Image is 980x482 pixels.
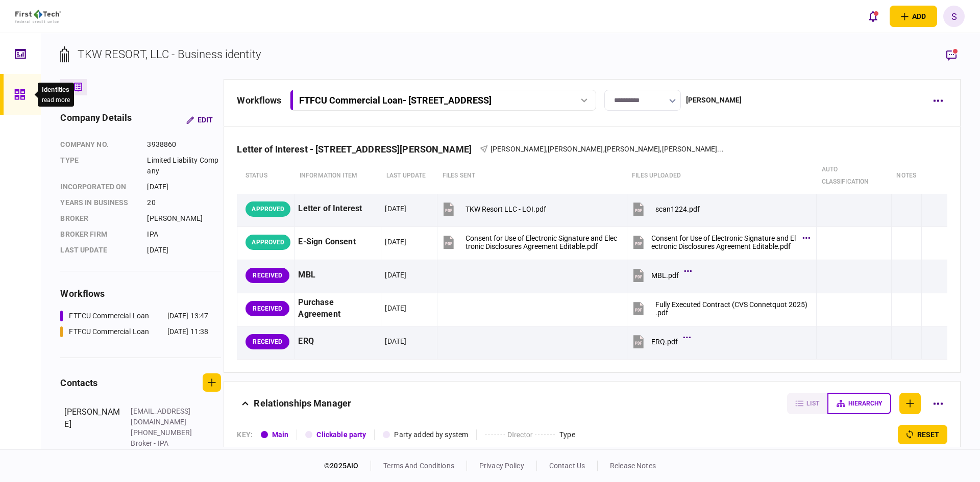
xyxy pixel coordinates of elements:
button: Consent for Use of Electronic Signature and Electronic Disclosures Agreement Editable.pdf [441,231,618,253]
a: privacy policy [479,462,524,470]
span: , [546,145,548,153]
div: Type [559,429,575,440]
button: read more [42,96,70,104]
span: hierarchy [848,400,882,407]
div: Letter of Interest [298,197,377,220]
div: last update [60,245,137,256]
div: KEY : [237,429,253,440]
div: Consent for Use of Electronic Signature and Electronic Disclosures Agreement Editable.pdf [465,234,618,250]
div: © 2025 AIO [324,461,371,471]
th: status [237,158,295,194]
div: [DATE] [385,270,406,280]
span: [PERSON_NAME] [662,145,718,153]
span: list [806,400,819,407]
div: MBL [298,264,377,287]
div: [DATE] [147,245,221,256]
div: Main [272,429,289,440]
th: files sent [437,158,627,194]
div: RECEIVED [246,268,289,283]
div: workflows [237,93,281,107]
div: Clickable party [316,429,366,440]
a: FTFCU Commercial Loan[DATE] 11:38 [60,326,208,337]
div: company no. [60,139,137,150]
span: ... [717,144,723,155]
div: Type [60,155,137,176]
button: Consent for Use of Electronic Signature and Electronic Disclosures Agreement Editable.pdf [631,231,807,253]
div: [DATE] [385,204,406,214]
a: terms and conditions [383,462,454,470]
div: [PERSON_NAME] [147,213,221,224]
div: Limited Liability Company [147,155,221,176]
div: IPA [147,229,221,240]
div: RECEIVED [246,301,289,316]
button: reset [898,425,947,444]
div: ERQ [298,330,377,353]
img: client company logo [15,10,61,23]
span: [PERSON_NAME] [491,145,546,153]
div: ERQ.pdf [651,338,678,346]
div: [DATE] [385,237,406,247]
div: Party added by system [394,429,468,440]
button: MBL.pdf [631,264,689,287]
th: notes [891,158,921,194]
a: FTFCU Commercial Loan[DATE] 13:47 [60,311,208,321]
div: TKW Resort LLC - LOI.pdf [465,205,546,213]
div: company details [60,111,132,129]
button: S [943,6,965,27]
div: 20 [147,197,221,208]
div: APPROVED [246,201,290,217]
div: [DATE] [147,182,221,192]
span: [PERSON_NAME] [605,145,660,153]
div: RECEIVED [246,334,289,349]
div: [DATE] 11:38 [167,326,209,337]
div: [EMAIL_ADDRESS][DOMAIN_NAME] [131,406,197,427]
div: [DATE] [385,336,406,346]
a: contact us [549,462,585,470]
button: list [787,393,827,414]
button: open adding identity options [890,6,937,27]
div: Relationships Manager [254,393,351,414]
div: [DATE] [385,303,406,313]
div: [PERSON_NAME] [64,406,120,449]
th: auto classification [817,158,892,194]
div: FTFCU Commercial Loan [69,311,149,321]
div: APPROVED [246,235,290,250]
a: release notes [610,462,656,470]
div: incorporated on [60,182,137,192]
div: Fully Executed Contract (CVS Connetquot 2025).pdf [655,300,807,317]
span: , [660,145,661,153]
div: contacts [60,376,97,390]
span: [PERSON_NAME] [548,145,603,153]
button: open notifications list [862,6,884,27]
button: FTFCU Commercial Loan- [STREET_ADDRESS] [290,90,596,111]
div: E-Sign Consent [298,231,377,253]
th: Files uploaded [627,158,816,194]
div: Letter of Interest - [STREET_ADDRESS][PERSON_NAME] [237,144,480,155]
button: hierarchy [827,393,891,414]
div: scan1224.pdf [655,205,700,213]
div: TKW RESORT, LLC - Business identity [78,46,261,63]
div: FTFCU Commercial Loan - [STREET_ADDRESS] [299,95,492,106]
div: years in business [60,197,137,208]
div: Valerie Weatherly [491,144,724,155]
button: scan1224.pdf [631,197,700,220]
div: broker firm [60,229,137,240]
div: FTFCU Commercial Loan [69,326,149,337]
button: TKW Resort LLC - LOI.pdf [441,197,546,220]
div: Consent for Use of Electronic Signature and Electronic Disclosures Agreement Editable.pdf [651,234,797,250]
button: ERQ.pdf [631,330,688,353]
div: Purchase Agreement [298,297,377,320]
div: Identities [42,85,70,95]
button: Edit [178,111,221,129]
div: [DATE] 13:47 [167,311,209,321]
div: Broker - IPA [131,438,197,449]
div: workflows [60,287,221,300]
th: last update [381,158,437,194]
div: [PHONE_NUMBER] [131,427,197,438]
span: , [603,145,605,153]
div: Broker [60,213,137,224]
div: 3938860 [147,139,221,150]
div: [PERSON_NAME] [686,95,742,106]
button: Fully Executed Contract (CVS Connetquot 2025).pdf [631,297,807,320]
